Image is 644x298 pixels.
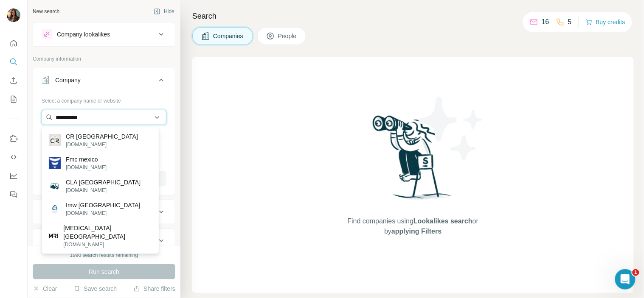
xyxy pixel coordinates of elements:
[70,251,138,259] div: 1990 search results remaining
[7,150,20,165] button: Use Surfe API
[7,54,20,70] button: Search
[66,201,140,209] p: Imw [GEOGRAPHIC_DATA]
[148,5,180,18] button: Hide
[33,8,59,15] div: New search
[33,55,175,63] p: Company information
[55,76,81,84] div: Company
[73,284,117,293] button: Save search
[413,91,489,167] img: Surfe Illustration - Stars
[213,32,244,40] span: Companies
[49,180,61,192] img: CLA Mexico
[49,231,58,241] img: MRI Mexico
[57,30,110,39] div: Company lookalikes
[63,224,152,241] p: [MEDICAL_DATA] [GEOGRAPHIC_DATA]
[33,202,175,222] button: Industry
[7,92,20,107] button: My lists
[66,209,140,217] p: [DOMAIN_NAME]
[66,155,107,164] p: Fmc mexico
[66,132,138,141] p: CR [GEOGRAPHIC_DATA]
[345,216,481,237] span: Find companies using or by
[66,187,141,194] p: [DOMAIN_NAME]
[66,141,138,148] p: [DOMAIN_NAME]
[63,241,152,248] p: [DOMAIN_NAME]
[278,32,298,40] span: People
[7,73,20,88] button: Enrich CSV
[391,228,442,235] span: applying Filters
[542,17,549,27] p: 16
[133,284,175,293] button: Share filters
[7,8,20,22] img: Avatar
[66,164,107,171] p: [DOMAIN_NAME]
[7,131,20,146] button: Use Surfe on LinkedIn
[33,231,175,251] button: HQ location
[42,94,166,105] div: Select a company name or website
[7,36,20,51] button: Quick start
[7,187,20,202] button: Feedback
[192,10,634,22] h4: Search
[66,178,141,187] p: CLA [GEOGRAPHIC_DATA]
[49,203,61,215] img: Imw Mexico
[33,70,175,94] button: Company
[33,284,57,293] button: Clear
[33,24,175,45] button: Company lookalikes
[586,16,625,28] button: Buy credits
[49,134,61,146] img: CR Mexico
[568,17,572,27] p: 5
[413,217,472,225] span: Lookalikes search
[369,113,457,208] img: Surfe Illustration - Woman searching with binoculars
[633,269,639,276] span: 1
[7,168,20,184] button: Dashboard
[615,269,636,290] iframe: Intercom live chat
[49,157,61,169] img: Fmc mexico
